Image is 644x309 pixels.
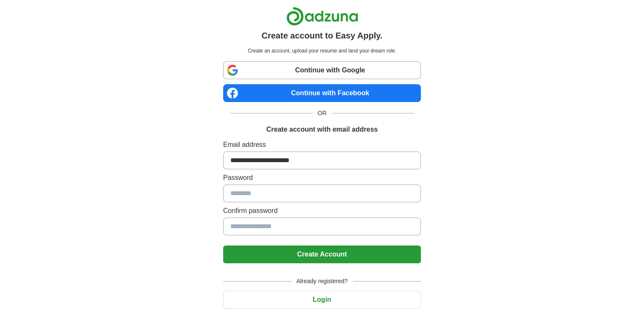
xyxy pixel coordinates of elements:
button: Create Account [223,246,421,263]
h1: Create account with email address [266,124,378,135]
h1: Create account to Easy Apply. [262,29,383,42]
label: Email address [223,140,421,150]
button: Login [223,291,421,309]
a: Login [223,296,421,303]
a: Continue with Google [223,61,421,79]
img: Adzuna logo [286,7,358,26]
span: OR [312,109,332,118]
a: Continue with Facebook [223,84,421,102]
p: Create an account, upload your resume and land your dream role. [225,47,419,55]
label: Password [223,173,421,183]
label: Confirm password [223,206,421,216]
span: Already registered? [291,277,353,286]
